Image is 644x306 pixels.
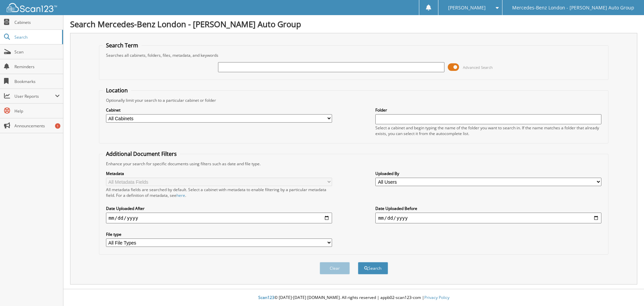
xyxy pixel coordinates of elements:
span: User Reports [14,93,55,99]
span: Bookmarks [14,79,60,84]
label: File type [106,231,332,237]
div: All metadata fields are searched by default. Select a cabinet with metadata to enable filtering b... [106,187,332,198]
span: Mercedes-Benz London - [PERSON_NAME] Auto Group [512,6,634,10]
label: Folder [375,107,601,113]
span: Reminders [14,64,60,70]
div: Optionally limit your search to a particular cabinet or folder [103,97,605,103]
label: Metadata [106,171,332,176]
legend: Additional Document Filters [103,150,180,158]
label: Date Uploaded After [106,206,332,211]
label: Cabinet [106,107,332,113]
span: Search [14,34,59,40]
input: start [106,213,332,223]
h1: Search Mercedes-Benz London - [PERSON_NAME] Auto Group [70,18,637,30]
legend: Location [103,87,131,94]
span: Advanced Search [463,65,493,70]
button: Search [358,262,388,274]
div: © [DATE]-[DATE] [DOMAIN_NAME]. All rights reserved | appb02-scan123-com | [63,290,644,306]
div: Searches all cabinets, folders, files, metadata, and keywords [103,52,605,58]
div: 1 [55,123,60,129]
button: Clear [320,262,350,274]
label: Date Uploaded Before [375,206,601,211]
a: here [176,192,185,198]
div: Enhance your search for specific documents using filters such as date and file type. [103,161,605,167]
img: scan123-logo-white.svg [7,3,57,12]
span: Cabinets [14,19,60,25]
a: Privacy Policy [424,295,449,300]
span: [PERSON_NAME] [448,6,486,10]
span: Announcements [14,123,60,129]
span: Help [14,108,60,114]
span: Scan123 [258,295,274,300]
div: Select a cabinet and begin typing the name of the folder you want to search in. If the name match... [375,125,601,136]
label: Uploaded By [375,171,601,176]
input: end [375,213,601,223]
span: Scan [14,49,60,55]
legend: Search Term [103,42,142,49]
